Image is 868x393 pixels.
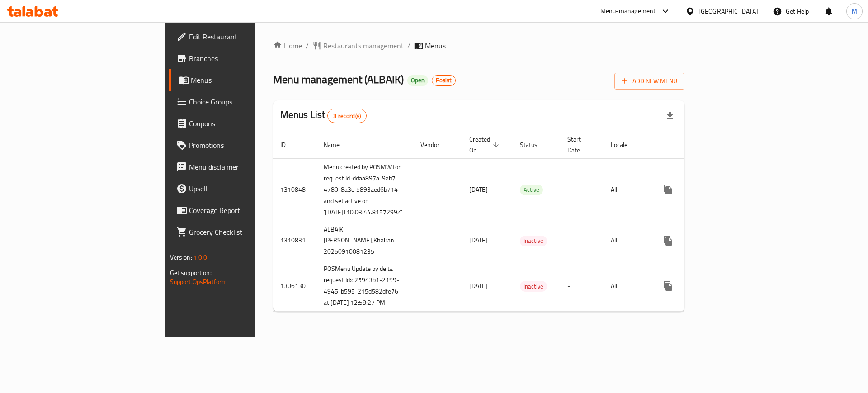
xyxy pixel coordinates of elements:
[280,108,367,123] h2: Menus List
[169,69,311,91] a: Menus
[407,76,428,84] span: Open
[560,221,604,260] td: -
[191,75,303,85] span: Menus
[316,221,413,260] td: ALBAIK, [PERSON_NAME],Khairan 20250910081235
[169,134,311,156] a: Promotions
[657,275,679,297] button: more
[604,221,650,260] td: All
[852,6,857,16] span: M
[600,6,656,17] div: Menu-management
[657,179,679,200] button: more
[698,6,758,16] div: [GEOGRAPHIC_DATA]
[657,230,679,251] button: more
[273,40,685,51] nav: breadcrumb
[273,131,751,312] table: enhanced table
[169,156,311,178] a: Menu disclaimer
[328,112,366,120] span: 3 record(s)
[189,183,303,194] span: Upsell
[469,134,502,156] span: Created On
[169,199,311,221] a: Coverage Report
[611,139,639,150] span: Locale
[604,260,650,312] td: All
[169,221,311,243] a: Grocery Checklist
[604,158,650,221] td: All
[169,91,311,113] a: Choice Groups
[169,113,311,134] a: Coupons
[170,267,212,279] span: Get support on:
[560,158,604,221] td: -
[425,40,446,51] span: Menus
[170,251,192,263] span: Version:
[469,184,488,195] span: [DATE]
[316,158,413,221] td: Menu created by POSMW for request Id :ddaa897a-9ab7-4780-8a3c-5893aed6b714 and set active on '[DA...
[316,260,413,312] td: POSMenu Update by delta request Id:d25943b1-2199-4945-b595-215d582dfe76 at [DATE] 12:58:27 PM
[189,205,303,216] span: Coverage Report
[189,227,303,237] span: Grocery Checklist
[407,40,410,51] li: /
[679,275,701,297] button: Change Status
[280,139,297,150] span: ID
[189,31,303,42] span: Edit Restaurant
[520,185,543,195] span: Active
[327,109,367,123] div: Total records count
[323,40,404,51] span: Restaurants management
[169,47,311,69] a: Branches
[567,134,593,156] span: Start Date
[312,40,404,51] a: Restaurants management
[407,75,428,86] div: Open
[469,234,488,246] span: [DATE]
[520,281,547,292] span: Inactive
[169,26,311,47] a: Edit Restaurant
[324,139,351,150] span: Name
[650,131,751,159] th: Actions
[469,280,488,292] span: [DATE]
[189,53,303,64] span: Branches
[193,251,208,263] span: 1.0.0
[189,161,303,172] span: Menu disclaimer
[420,139,451,150] span: Vendor
[169,178,311,199] a: Upsell
[273,69,404,90] span: Menu management ( ALBAIK )
[520,236,547,246] span: Inactive
[622,76,677,87] span: Add New Menu
[560,260,604,312] td: -
[170,276,227,288] a: Support.OpsPlatform
[432,76,455,84] span: Posist
[520,281,547,292] div: Inactive
[520,139,549,150] span: Status
[189,140,303,151] span: Promotions
[614,73,684,90] button: Add New Menu
[189,96,303,107] span: Choice Groups
[520,185,543,195] div: Active
[679,179,701,200] button: Change Status
[189,118,303,129] span: Coupons
[679,230,701,251] button: Change Status
[659,105,681,127] div: Export file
